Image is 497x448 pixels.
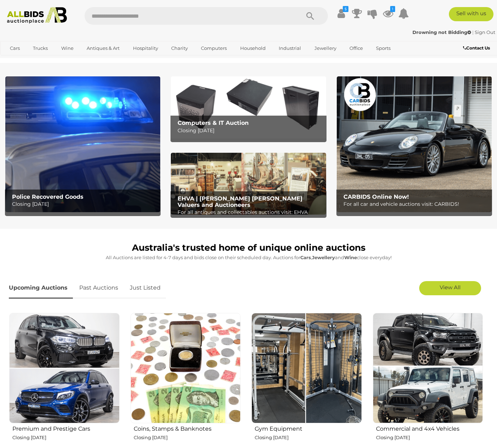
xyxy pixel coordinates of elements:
b: Computers & IT Auction [178,120,249,126]
a: Contact Us [463,44,492,52]
p: For all car and vehicle auctions visit: CARBIDS! [343,200,489,209]
h2: Gym Equipment [255,424,362,432]
a: Charity [167,42,192,54]
a: Hospitality [128,42,163,54]
img: Computers & IT Auction [171,76,326,138]
a: Past Auctions [74,278,123,298]
p: All Auctions are listed for 4-7 days and bids close on their scheduled day. Auctions for , and cl... [9,254,488,262]
i: $ [343,6,348,12]
a: 1 [383,7,393,20]
a: View All [419,281,481,295]
a: Cars [5,42,24,54]
button: Search [293,7,328,25]
h2: Premium and Prestige Cars [12,424,120,432]
img: Police Recovered Goods [5,76,160,212]
img: EHVA | Evans Hastings Valuers and Auctioneers [171,153,326,215]
strong: Cars [300,255,311,260]
a: $ [336,7,347,20]
a: Antiques & Art [82,42,124,54]
a: Wine [57,42,78,54]
a: Upcoming Auctions [9,278,73,298]
img: Premium and Prestige Cars [9,313,120,423]
a: EHVA | Evans Hastings Valuers and Auctioneers EHVA | [PERSON_NAME] [PERSON_NAME] Valuers and Auct... [171,153,326,215]
h2: Commercial and 4x4 Vehicles [376,424,483,432]
a: Office [345,42,368,54]
p: Closing [DATE] [178,126,323,135]
b: EHVA | [PERSON_NAME] [PERSON_NAME] Valuers and Auctioneers [178,195,302,208]
p: For all antiques and collectables auctions visit: EHVA [178,208,323,217]
p: Closing [DATE] [12,200,157,209]
a: Household [236,42,270,54]
a: Sign Out [475,29,495,35]
a: Trucks [28,42,52,54]
span: View All [440,284,461,291]
p: Closing [DATE] [376,434,483,442]
p: Closing [DATE] [12,434,120,442]
i: 1 [390,6,395,12]
a: Just Listed [125,278,166,298]
img: Coins, Stamps & Banknotes [131,313,241,423]
p: Closing [DATE] [134,434,241,442]
b: Contact Us [463,45,490,51]
a: Computers & IT Auction Computers & IT Auction Closing [DATE] [171,76,326,138]
h1: Australia's trusted home of unique online auctions [9,243,488,253]
img: Allbids.com.au [4,7,70,24]
strong: Jewellery [312,255,335,260]
img: Gym Equipment [252,313,362,423]
a: Computers [196,42,231,54]
span: | [472,29,474,35]
a: [GEOGRAPHIC_DATA] [5,54,65,66]
p: Closing [DATE] [255,434,362,442]
img: CARBIDS Online Now! [337,76,492,212]
strong: Wine [344,255,357,260]
a: Police Recovered Goods Police Recovered Goods Closing [DATE] [5,76,160,212]
a: Drowning not Bidding [412,29,472,35]
a: Jewellery [310,42,341,54]
a: Sports [371,42,395,54]
h2: Coins, Stamps & Banknotes [134,424,241,432]
a: CARBIDS Online Now! CARBIDS Online Now! For all car and vehicle auctions visit: CARBIDS! [337,76,492,212]
a: Sell with us [449,7,493,21]
b: CARBIDS Online Now! [343,193,409,200]
strong: Drowning not Bidding [412,29,471,35]
b: Police Recovered Goods [12,193,83,200]
a: Industrial [274,42,306,54]
img: Commercial and 4x4 Vehicles [373,313,483,423]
